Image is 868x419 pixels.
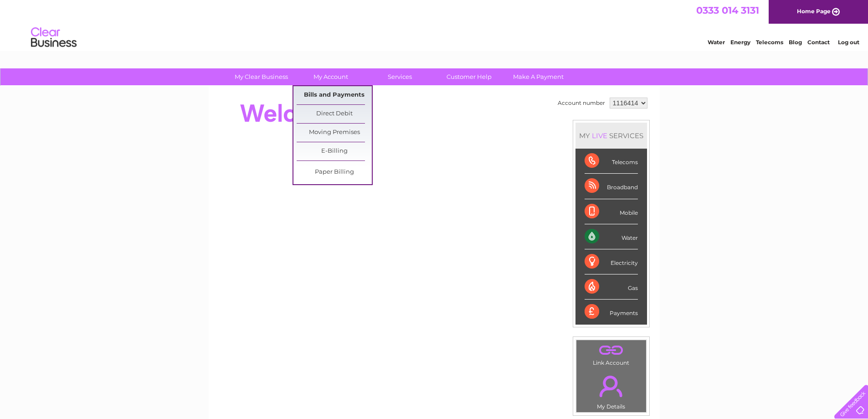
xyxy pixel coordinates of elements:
[293,68,368,85] a: My Account
[756,39,783,46] a: Telecoms
[585,199,638,224] div: Mobile
[579,342,644,358] a: .
[501,68,576,85] a: Make A Payment
[696,5,759,16] a: 0333 014 3131
[838,39,859,46] a: Log out
[579,370,644,402] a: .
[576,340,647,368] td: Link Account
[585,174,638,199] div: Broadband
[297,142,372,160] a: E-Billing
[708,39,725,46] a: Water
[575,123,647,149] div: MY SERVICES
[585,274,638,300] div: Gas
[297,163,372,181] a: Paper Billing
[590,131,609,140] div: LIVE
[585,249,638,274] div: Electricity
[431,68,507,85] a: Customer Help
[730,39,750,46] a: Energy
[585,224,638,249] div: Water
[297,124,372,142] a: Moving Premises
[297,86,372,104] a: Bills and Payments
[807,39,830,46] a: Contact
[297,105,372,123] a: Direct Debit
[555,95,607,111] td: Account number
[585,149,638,174] div: Telecoms
[585,300,638,324] div: Payments
[224,68,299,85] a: My Clear Business
[789,39,802,46] a: Blog
[31,24,77,52] img: logo.png
[219,5,650,44] div: Clear Business is a trading name of Verastar Limited (registered in [GEOGRAPHIC_DATA] No. 3667643...
[362,68,437,85] a: Services
[576,368,647,413] td: My Details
